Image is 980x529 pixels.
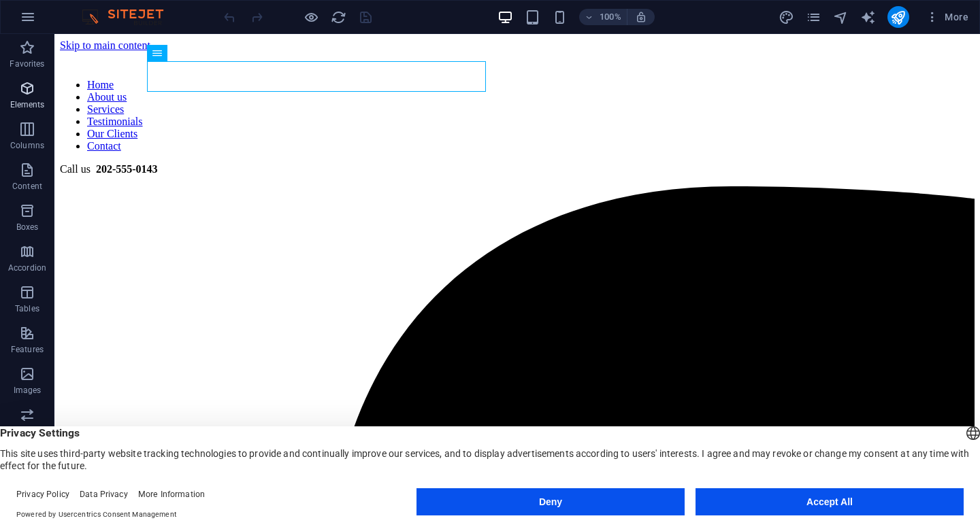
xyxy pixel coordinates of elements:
[920,6,974,28] button: More
[14,385,42,396] p: Images
[331,10,346,25] i: Reload page
[17,426,38,437] p: Slider
[5,5,96,17] a: Skip to main content
[12,181,42,192] p: Content
[833,9,849,25] button: navigator
[330,9,346,25] button: reload
[15,303,39,314] p: Tables
[303,9,319,25] button: Click here to leave preview mode and continue editing
[890,10,906,25] i: Publish
[10,58,44,69] p: Favorites
[579,9,627,25] button: 100%
[11,344,44,355] p: Features
[10,99,45,110] p: Elements
[78,9,180,25] img: Editor Logo
[860,10,876,25] i: AI Writer
[8,262,46,273] p: Accordion
[779,9,795,25] button: design
[10,140,44,151] p: Columns
[887,6,909,28] button: publish
[806,9,822,25] button: pages
[600,9,621,25] h6: 100%
[860,9,877,25] button: text_generator
[635,11,647,23] i: On resize automatically adjust zoom level to fit chosen device.
[779,10,794,25] i: Design (Ctrl+Alt+Y)
[16,222,39,233] p: Boxes
[806,10,821,25] i: Pages (Ctrl+Alt+S)
[833,10,849,25] i: Navigator
[926,10,968,24] span: More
